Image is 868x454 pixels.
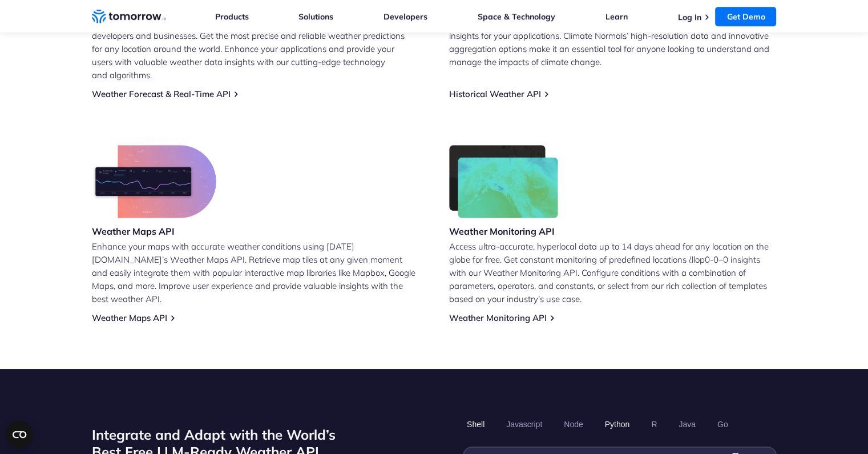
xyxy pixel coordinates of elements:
button: R [647,415,661,434]
button: Python [600,415,633,434]
button: Open CMP widget [6,421,33,448]
h3: Weather Monitoring API [449,225,559,238]
a: Solutions [298,11,333,22]
a: Space & Technology [478,11,555,22]
button: Node [560,415,587,434]
h3: Weather Maps API [92,225,216,238]
p: Enhance your maps with accurate weather conditions using [DATE][DOMAIN_NAME]’s Weather Maps API. ... [92,240,419,306]
a: Products [215,11,249,22]
a: Weather Monitoring API [449,312,547,323]
a: Log In [677,12,701,22]
a: Developers [383,11,427,22]
p: Integrate accurate and comprehensive weather data into your applications with [DATE][DOMAIN_NAME]... [92,3,419,82]
button: Javascript [502,415,546,434]
a: Learn [605,11,628,22]
button: Java [675,415,700,434]
button: Shell [463,415,488,434]
a: Historical Weather API [449,89,541,99]
button: Go [713,415,732,434]
p: Access ultra-accurate, hyperlocal data up to 14 days ahead for any location on the globe for free... [449,240,777,306]
p: Unlock the power of historical data with our Historical Climate API. Access hourly and daily weat... [449,3,777,69]
a: Weather Forecast & Real-Time API [92,89,231,99]
a: Weather Maps API [92,312,167,323]
a: Get Demo [715,7,776,26]
a: Home link [92,8,166,25]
